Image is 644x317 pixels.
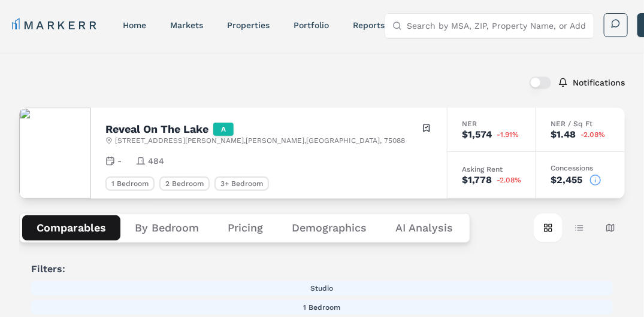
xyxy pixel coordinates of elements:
a: markets [170,20,203,30]
a: reports [353,20,385,30]
a: MARKERR [12,17,99,33]
div: NER / Sq Ft [551,120,610,127]
span: -1.91% [497,131,519,138]
button: AI Analysis [381,215,467,240]
input: Search by MSA, ZIP, Property Name, or Address [407,14,586,38]
span: [STREET_ADDRESS][PERSON_NAME] , [PERSON_NAME] , [GEOGRAPHIC_DATA] , 75088 [115,136,405,145]
span: Filters: [31,262,613,276]
div: 1 Bedroom [105,176,155,191]
a: properties [227,20,270,30]
span: -2.08% [580,131,605,138]
button: By Bedroom [120,215,213,240]
div: 2 Bedroom [159,176,210,191]
span: - [117,155,122,167]
button: Pricing [213,215,277,240]
button: Comparables [22,215,120,240]
span: -2.08% [497,176,521,184]
div: $1.48 [551,130,576,139]
div: $1,778 [462,175,492,185]
button: Demographics [277,215,381,240]
label: Notifications [573,78,625,87]
div: 3+ Bedroom [214,176,269,191]
div: A [213,123,234,136]
a: home [123,20,146,30]
div: Concessions [551,164,610,172]
div: NER [462,120,521,127]
button: 1 Bedroom [31,300,613,315]
span: 484 [148,155,164,167]
div: Asking Rent [462,166,521,173]
div: $1,574 [462,130,492,139]
div: $2,455 [551,175,582,185]
button: Studio [31,281,613,295]
h2: Reveal On The Lake [105,124,208,135]
a: Portfolio [294,20,329,30]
